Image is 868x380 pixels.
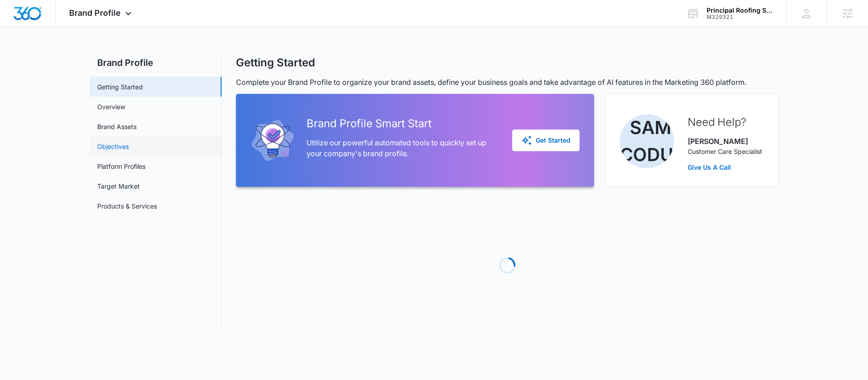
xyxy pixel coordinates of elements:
[688,162,762,172] a: Give Us A Call
[688,147,762,156] p: Customer Care Specialist
[620,114,674,168] img: Sam Coduto
[97,201,157,211] a: Products & Services
[521,135,571,146] div: Get Started
[97,122,137,131] a: Brand Assets
[90,56,222,70] h2: Brand Profile
[707,14,773,20] div: account id
[97,181,140,191] a: Target Market
[688,136,762,147] p: [PERSON_NAME]
[97,162,146,171] a: Platform Profiles
[307,116,498,132] h2: Brand Profile Smart Start
[707,7,773,14] div: account name
[236,56,315,70] h1: Getting Started
[97,82,143,92] a: Getting Started
[512,130,580,151] button: Get Started
[688,114,762,130] h2: Need Help?
[97,102,125,111] a: Overview
[97,142,129,151] a: Objectives
[236,77,778,88] p: Complete your Brand Profile to organize your brand assets, define your business goals and take ad...
[307,137,498,159] p: Utilize our powerful automated tools to quickly set up your company's brand profile.
[69,8,121,18] span: Brand Profile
